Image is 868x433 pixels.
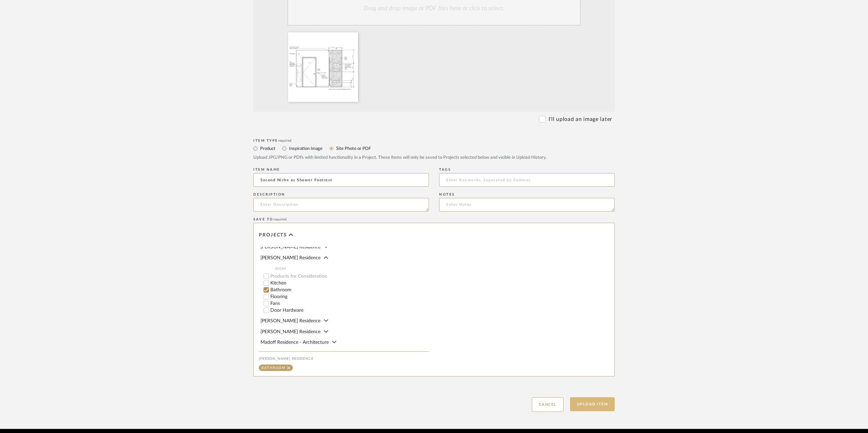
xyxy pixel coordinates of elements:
label: Site Photo or PDF [335,145,371,152]
label: Door Hardware [270,308,429,313]
div: Notes [439,192,615,197]
label: Kitchen [270,281,429,285]
span: required [273,218,287,221]
span: required [278,139,291,142]
span: Madoff Residence - Architecture [260,340,329,345]
span: ROOM [275,266,429,272]
span: [PERSON_NAME] Residence [260,319,320,323]
span: [PERSON_NAME] Residence [260,245,320,249]
div: Bathroom [261,366,285,370]
input: Enter Name [253,173,429,187]
div: Description [253,192,429,197]
mat-radio-group: Select item type [253,144,615,153]
div: Item Type [253,139,615,143]
input: Enter Keywords, Separated by Commas [439,173,615,187]
div: Save To [253,217,615,221]
label: Product [259,145,275,152]
div: [PERSON_NAME] Residence [259,357,429,361]
span: [PERSON_NAME] Residence [260,329,320,334]
label: Fans [270,301,429,306]
label: Inspiration Image [288,145,323,152]
label: Flooring [270,294,429,299]
button: Upload Item [570,397,615,411]
span: [PERSON_NAME] Residence [260,256,320,260]
label: Bathroom [270,288,429,292]
span: Projects [259,232,287,238]
div: Item name [253,168,429,172]
button: Cancel [532,397,564,412]
div: Upload JPG/PNG or PDFs with limited functionality in a Project. These items will only be saved to... [253,154,615,161]
label: I'll upload an image later [549,115,612,123]
div: Tags [439,168,615,172]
